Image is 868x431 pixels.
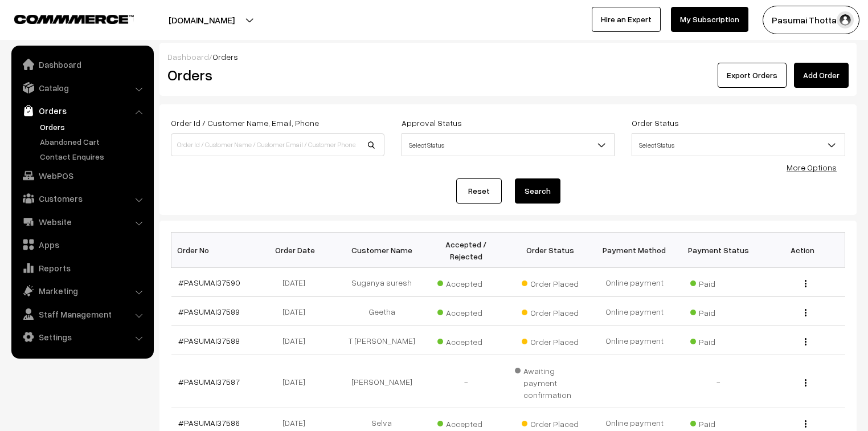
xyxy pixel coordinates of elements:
span: Paid [690,275,747,290]
input: Order Id / Customer Name / Customer Email / Customer Phone [171,133,384,156]
th: Payment Status [677,233,761,268]
button: Pasumai Thotta… [763,6,859,34]
button: [DOMAIN_NAME] [129,6,275,34]
td: [DATE] [255,268,339,297]
span: Order Placed [522,275,579,290]
span: Paid [690,333,747,348]
a: Customers [14,188,150,209]
a: Dashboard [14,54,150,75]
td: Geetha [339,297,424,326]
h2: Orders [167,66,383,84]
span: Select Status [402,133,615,156]
span: Paid [690,415,747,430]
span: Accepted [437,275,494,290]
span: Accepted [437,304,494,319]
th: Customer Name [339,233,424,268]
a: #PASUMAI37588 [178,336,240,345]
a: Orders [37,121,150,133]
a: Staff Management [14,304,150,324]
a: WebPOS [14,165,150,186]
img: Menu [805,309,806,316]
span: Order Placed [522,415,579,430]
label: Order Id / Customer Name, Email, Phone [171,117,319,129]
a: Contact Enquires [37,151,150,162]
th: Payment Method [592,233,677,268]
a: Orders [14,100,150,121]
a: Marketing [14,280,150,301]
td: - [677,355,761,408]
button: Export Orders [718,63,787,88]
a: COMMMERCE [14,11,114,25]
td: Online payment [592,326,677,355]
span: Order Placed [522,304,579,319]
img: user [837,11,854,29]
span: Select Status [402,135,615,155]
a: Settings [14,327,150,347]
td: T [PERSON_NAME] [339,326,424,355]
a: #PASUMAI37590 [178,278,240,287]
span: Orders [212,52,238,62]
a: #PASUMAI37589 [178,307,240,316]
img: Menu [805,379,806,387]
td: [DATE] [255,297,339,326]
td: [PERSON_NAME] [339,355,424,408]
img: Menu [805,280,806,287]
a: Apps [14,234,150,255]
a: More Options [787,162,837,172]
th: Order Date [255,233,339,268]
a: Catalog [14,78,150,98]
a: Add Order [794,63,849,88]
a: Hire an Expert [592,7,661,32]
button: Search [515,178,560,204]
span: Accepted [437,333,494,348]
a: Website [14,212,150,232]
a: Reports [14,258,150,278]
td: - [424,355,508,408]
span: Select Status [632,133,845,156]
td: Suganya suresh [339,268,424,297]
img: Menu [805,338,806,345]
a: My Subscription [671,7,748,32]
td: Online payment [592,268,677,297]
th: Accepted / Rejected [424,233,508,268]
img: COMMMERCE [14,15,134,23]
a: Reset [456,178,502,204]
div: / [167,51,849,63]
td: Online payment [592,297,677,326]
th: Order Status [508,233,592,268]
span: Accepted [437,415,494,430]
th: Action [761,233,845,268]
label: Approval Status [402,117,462,129]
span: Order Placed [522,333,579,348]
td: [DATE] [255,326,339,355]
th: Order No [171,233,256,268]
span: Paid [690,304,747,319]
a: #PASUMAI37587 [178,377,240,387]
span: Select Status [632,135,845,155]
a: Dashboard [167,52,209,62]
span: Awaiting payment confirmation [515,362,586,401]
td: [DATE] [255,355,339,408]
a: #PASUMAI37586 [178,418,240,428]
a: Abandoned Cart [37,136,150,148]
img: Menu [805,420,806,428]
label: Order Status [632,117,679,129]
